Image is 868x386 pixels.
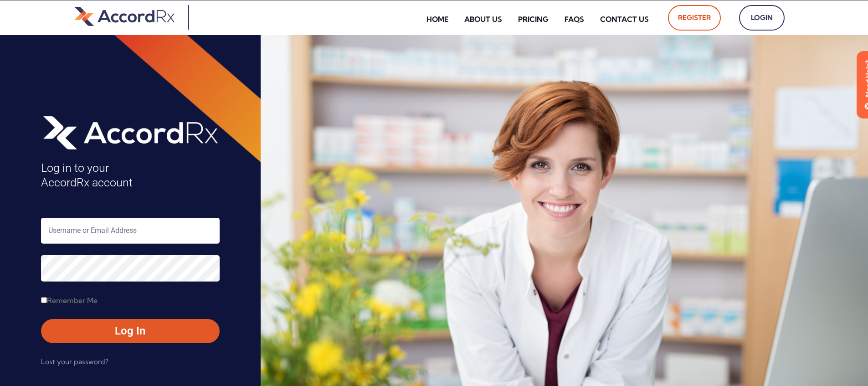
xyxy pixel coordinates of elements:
[457,9,509,30] a: About Us
[749,10,775,25] span: Login
[41,355,108,369] a: Lost your password?
[41,218,220,244] input: Username or Email Address
[668,5,721,31] a: Register
[41,161,220,190] h4: Log in to your AccordRx account
[41,113,220,152] img: AccordRx_logo_header_white
[41,297,47,303] input: Remember Me
[558,9,591,30] a: FAQs
[74,5,175,27] img: default-logo
[593,9,656,30] a: Contact Us
[739,5,785,31] a: Login
[678,10,711,25] span: Register
[420,9,455,30] a: Home
[50,324,211,338] span: Log In
[41,293,98,308] label: Remember Me
[41,319,220,343] button: Log In
[511,9,555,30] a: Pricing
